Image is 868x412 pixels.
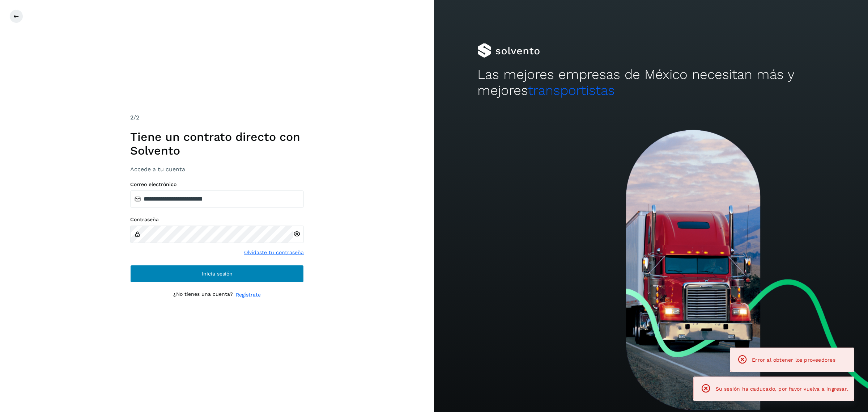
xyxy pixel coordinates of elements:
span: Su sesión ha caducado, por favor vuelva a ingresar. [716,386,848,392]
a: Regístrate [236,291,261,299]
h2: Las mejores empresas de México necesitan más y mejores [477,67,825,99]
button: Inicia sesión [130,265,304,282]
a: Olvidaste tu contraseña [244,249,304,256]
label: Contraseña [130,216,304,223]
span: Inicia sesión [202,271,233,276]
span: transportistas [528,83,615,98]
span: 2 [130,114,133,121]
div: /2 [130,113,304,122]
label: Correo electrónico [130,181,304,188]
span: Error al obtener los proveedores [752,357,835,363]
h1: Tiene un contrato directo con Solvento [130,130,304,158]
p: ¿No tienes una cuenta? [173,291,233,299]
h3: Accede a tu cuenta [130,166,304,173]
